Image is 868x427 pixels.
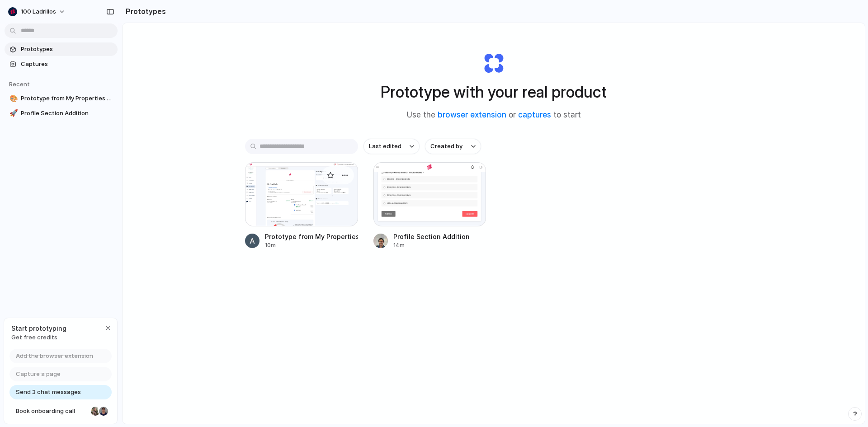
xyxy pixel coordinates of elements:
[21,94,114,103] span: Prototype from My Properties Dashboard
[9,94,16,104] div: 🎨
[430,142,462,151] span: Created by
[21,60,114,69] span: Captures
[5,107,118,120] a: 🚀Profile Section Addition
[265,232,358,241] div: Prototype from My Properties Dashboard
[21,7,56,16] span: 100 Ladrillos
[98,406,109,417] div: Christian Iacullo
[21,109,114,118] span: Profile Section Addition
[5,92,118,105] a: 🎨Prototype from My Properties Dashboard
[518,110,551,119] a: captures
[8,109,17,118] button: 🚀
[16,407,87,416] span: Book onboarding call
[21,45,114,54] span: Prototypes
[363,139,420,154] button: Last edited
[16,352,93,361] span: Add the browser extension
[393,232,470,241] div: Profile Section Addition
[5,5,70,19] button: 100 Ladrillos
[438,110,506,119] a: browser extension
[5,42,118,56] a: Prototypes
[265,241,358,249] div: 10m
[9,80,30,88] span: Recent
[122,6,166,17] h2: Prototypes
[9,404,112,418] a: Book onboarding call
[245,162,358,249] a: Prototype from My Properties DashboardPrototype from My Properties Dashboard10m
[16,388,81,397] span: Send 3 chat messages
[373,162,486,249] a: Profile Section AdditionProfile Section Addition14m
[407,109,581,121] span: Use the or to start
[369,142,401,151] span: Last edited
[11,333,66,342] span: Get free credits
[11,324,66,333] span: Start prototyping
[8,94,17,103] button: 🎨
[16,370,61,379] span: Capture a page
[425,139,481,154] button: Created by
[5,57,118,71] a: Captures
[90,406,101,417] div: Nicole Kubica
[381,80,607,104] h1: Prototype with your real product
[393,241,470,249] div: 14m
[9,108,16,118] div: 🚀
